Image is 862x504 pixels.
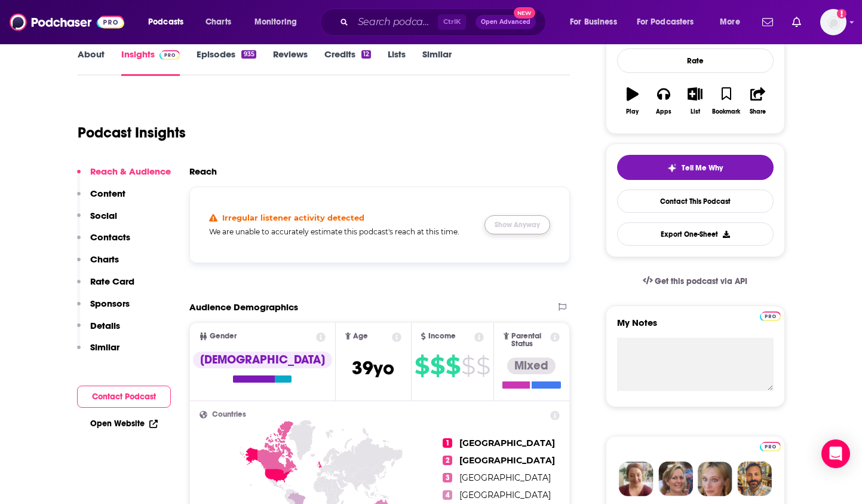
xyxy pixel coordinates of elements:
[443,456,452,465] span: 2
[77,320,120,342] button: Details
[77,298,130,320] button: Sponsors
[193,352,332,368] div: [DEMOGRAPHIC_DATA]
[633,267,757,296] a: Get this podcast via API
[273,48,308,76] a: Reviews
[422,48,452,76] a: Similar
[148,14,183,30] span: Podcasts
[617,155,774,180] button: tell me why sparkleTell Me Why
[712,108,740,115] div: Bookmark
[205,14,231,30] span: Charts
[159,50,180,60] img: Podchaser Pro
[507,358,556,374] div: Mixed
[514,7,535,19] span: New
[820,9,846,35] img: User Profile
[648,80,679,123] button: Apps
[353,332,368,340] span: Age
[461,356,475,375] span: $
[246,13,312,32] button: open menu
[212,411,246,419] span: Countries
[78,124,186,142] h1: Podcast Insights
[254,14,297,30] span: Monitoring
[459,438,555,448] span: [GEOGRAPHIC_DATA]
[77,210,117,232] button: Social
[324,48,371,76] a: Credits12
[90,298,130,309] p: Sponsors
[121,48,180,76] a: InsightsPodchaser Pro
[658,462,693,496] img: Barbara Profile
[90,276,134,287] p: Rate Card
[760,311,781,321] img: Podchaser Pro
[711,80,742,123] button: Bookmark
[352,356,394,380] span: 39 yo
[656,108,671,115] div: Apps
[353,13,438,32] input: Search podcasts, credits, & more...
[511,332,548,348] span: Parental Status
[446,356,460,375] span: $
[361,50,371,59] div: 12
[10,11,124,33] img: Podchaser - Follow, Share and Rate Podcasts
[90,253,119,265] p: Charts
[90,320,120,331] p: Details
[78,48,105,76] a: About
[820,9,846,35] button: Show profile menu
[711,13,755,32] button: open menu
[90,210,117,221] p: Social
[90,188,125,199] p: Content
[750,108,766,115] div: Share
[459,455,555,466] span: [GEOGRAPHIC_DATA]
[90,341,119,353] p: Similar
[720,14,740,30] span: More
[629,13,711,32] button: open menu
[484,215,550,234] button: Show Anyway
[682,163,723,173] span: Tell Me Why
[90,231,130,243] p: Contacts
[77,253,119,276] button: Charts
[332,8,557,36] div: Search podcasts, credits, & more...
[77,166,171,188] button: Reach & Audience
[476,15,536,29] button: Open AdvancedNew
[742,80,773,123] button: Share
[667,163,677,173] img: tell me why sparkle
[241,50,256,59] div: 935
[737,462,772,496] img: Jon Profile
[617,190,774,213] a: Contact This Podcast
[655,276,747,286] span: Get this podcast via API
[570,14,617,30] span: For Business
[197,48,256,76] a: Episodes935
[459,472,551,483] span: [GEOGRAPHIC_DATA]
[443,438,452,448] span: 1
[438,14,466,30] span: Ctrl K
[210,332,237,340] span: Gender
[77,386,171,408] button: Contact Podcast
[691,108,700,115] div: List
[77,188,125,210] button: Content
[757,12,778,32] a: Show notifications dropdown
[189,166,217,177] h2: Reach
[459,490,551,500] span: [GEOGRAPHIC_DATA]
[760,442,781,451] img: Podchaser Pro
[760,310,781,321] a: Pro website
[626,108,639,115] div: Play
[481,19,530,25] span: Open Advanced
[787,12,806,32] a: Show notifications dropdown
[617,222,774,246] button: Export One-Sheet
[388,48,406,76] a: Lists
[77,341,119,364] button: Similar
[820,9,846,35] span: Logged in as RiverheadPublicity
[90,166,171,177] p: Reach & Audience
[617,317,774,338] label: My Notes
[430,356,444,375] span: $
[222,213,364,222] h4: Irregular listener activity detected
[562,13,632,32] button: open menu
[637,14,694,30] span: For Podcasters
[189,301,298,313] h2: Audience Demographics
[443,473,452,482] span: 3
[77,231,130,253] button: Contacts
[679,80,710,123] button: List
[198,13,238,32] a: Charts
[476,356,490,375] span: $
[77,276,134,298] button: Rate Card
[760,440,781,451] a: Pro website
[140,13,199,32] button: open menu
